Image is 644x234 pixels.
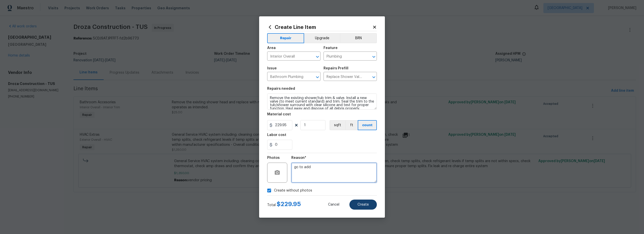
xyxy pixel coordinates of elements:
h2: Create Line Item [267,24,372,30]
h5: Labor cost [267,133,286,137]
textarea: gc to add [291,163,377,183]
textarea: Remove the existing shower/tub trim & valve. Install a new valve (to meet current standard) and t... [267,93,377,110]
button: Open [370,53,377,60]
h5: Area [267,46,276,50]
button: Open [314,74,321,81]
button: Open [370,74,377,81]
div: Total [267,202,301,208]
h5: Reason* [291,156,306,160]
button: Create [349,200,377,210]
h5: Photos [267,156,280,160]
span: $ 229.95 [277,201,301,207]
h5: Repairs needed [267,87,295,90]
button: BRN [340,33,377,43]
span: Cancel [328,203,339,207]
span: Create [357,203,369,207]
button: Cancel [320,200,347,210]
h5: Feature [324,46,338,50]
h5: Repairs Prefill [324,67,348,70]
button: Upgrade [304,33,340,43]
button: Repair [267,33,304,43]
button: sqft [330,120,345,130]
span: Create without photos [274,188,312,193]
button: ft [345,120,358,130]
h5: Material cost [267,113,291,116]
h5: Issue [267,67,277,70]
button: count [358,120,377,130]
button: Open [314,53,321,60]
